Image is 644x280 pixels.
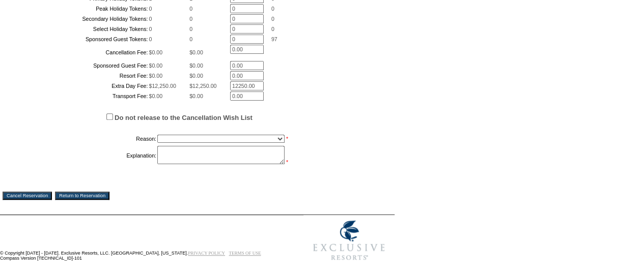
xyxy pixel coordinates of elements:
td: Sponsored Guest Fee: [29,61,148,70]
span: $0.00 [189,63,203,69]
input: Return to Reservation [55,192,109,200]
td: Transport Fee: [29,91,148,101]
td: Reason: [29,133,156,145]
span: $0.00 [149,73,162,79]
span: 0 [149,36,152,42]
td: Explanation: [29,146,156,165]
span: 0 [189,26,192,32]
span: 0 [149,26,152,32]
td: Select Holiday Tokens: [29,24,148,34]
span: $0.00 [189,49,203,55]
span: 0 [149,16,152,22]
span: 97 [271,36,277,42]
span: $0.00 [149,63,162,69]
span: 0 [271,26,274,32]
td: Extra Day Fee: [29,81,148,90]
td: Peak Holiday Tokens: [29,4,148,13]
span: $0.00 [149,93,162,99]
a: PRIVACY POLICY [188,251,225,256]
span: 0 [271,6,274,12]
td: Cancellation Fee: [29,45,148,60]
label: Do not release to the Cancellation Wish List [115,114,253,121]
span: $0.00 [189,73,203,79]
input: Cancel Reservation [3,192,52,200]
td: Secondary Holiday Tokens: [29,14,148,23]
td: Resort Fee: [29,71,148,80]
span: $12,250.00 [149,83,176,89]
span: 0 [271,16,274,22]
span: 0 [189,36,192,42]
a: TERMS OF USE [229,251,261,256]
span: $0.00 [149,49,162,55]
span: 0 [149,6,152,12]
span: 0 [189,16,192,22]
img: Exclusive Resorts [303,215,395,266]
span: $12,250.00 [189,83,216,89]
span: 0 [189,6,192,12]
span: $0.00 [189,93,203,99]
td: Sponsored Guest Tokens: [29,35,148,44]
